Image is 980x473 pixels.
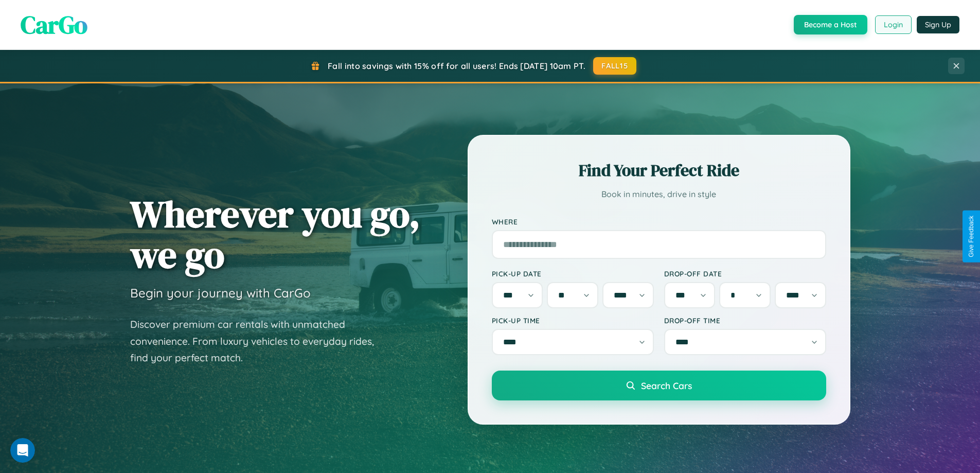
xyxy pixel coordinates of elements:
button: FALL15 [593,57,636,75]
label: Pick-up Time [492,316,654,325]
h1: Wherever you go, we go [130,194,420,275]
label: Pick-up Date [492,269,654,278]
button: Search Cars [492,371,826,400]
p: Book in minutes, drive in style [492,187,826,202]
button: Become a Host [794,15,867,34]
label: Where [492,217,826,226]
span: Search Cars [641,380,692,391]
iframe: Intercom live chat [10,438,35,463]
h3: Begin your journey with CarGo [130,285,311,301]
p: Discover premium car rentals with unmatched convenience. From luxury vehicles to everyday rides, ... [130,316,387,366]
span: Fall into savings with 15% off for all users! Ends [DATE] 10am PT. [328,61,585,71]
span: CarGo [21,8,87,42]
label: Drop-off Time [664,316,826,325]
h2: Find Your Perfect Ride [492,159,826,182]
button: Login [875,15,912,34]
button: Sign Up [917,16,959,33]
div: Give Feedback [968,216,975,257]
label: Drop-off Date [664,269,826,278]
